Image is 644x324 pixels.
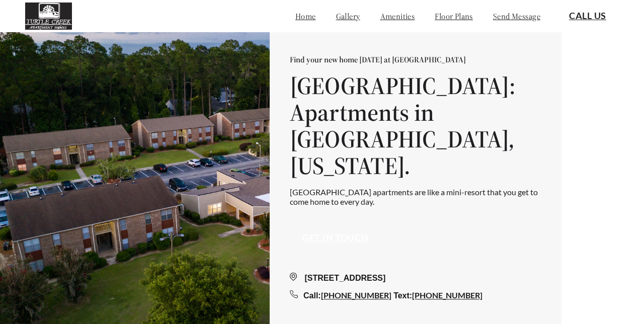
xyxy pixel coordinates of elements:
[393,291,412,300] span: Text:
[303,291,321,300] span: Call:
[321,290,391,300] a: [PHONE_NUMBER]
[412,290,482,300] a: [PHONE_NUMBER]
[290,187,541,206] p: [GEOGRAPHIC_DATA] apartments are like a mini-resort that you get to come home to every day.
[295,11,316,21] a: home
[290,226,381,250] button: Get in touch
[556,5,619,28] button: Call Us
[25,3,72,30] img: turtle_creek_logo.png
[435,11,473,21] a: floor plans
[493,11,540,21] a: send message
[302,232,369,244] a: Get in touch
[290,73,541,179] h1: [GEOGRAPHIC_DATA]: Apartments in [GEOGRAPHIC_DATA], [US_STATE].
[380,11,415,21] a: amenities
[336,11,360,21] a: gallery
[290,272,541,284] div: [STREET_ADDRESS]
[290,55,541,65] p: Find your new home [DATE] at [GEOGRAPHIC_DATA]
[569,11,606,22] a: Call Us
